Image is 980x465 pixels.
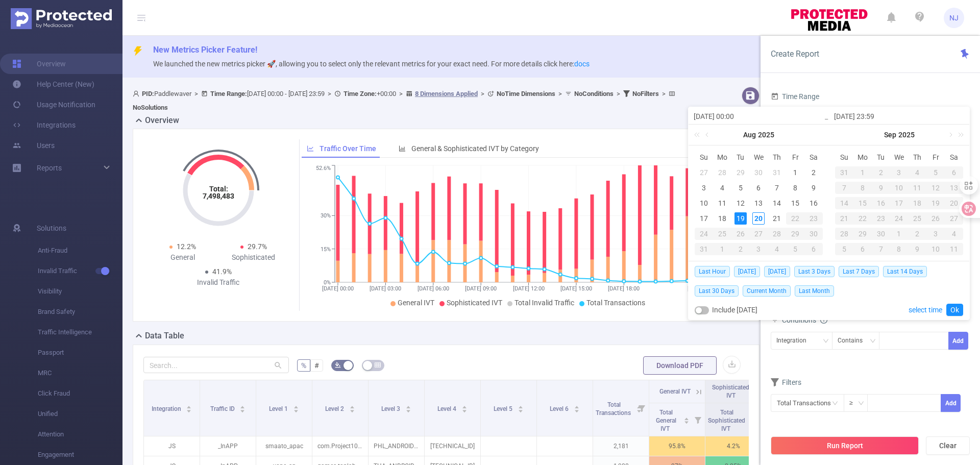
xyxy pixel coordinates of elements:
[807,166,820,179] div: 2
[883,125,897,145] a: Sep
[804,226,823,241] td: August 30, 2025
[768,153,786,162] span: Th
[133,46,143,56] i: icon: thunderbolt
[786,226,804,241] td: August 29, 2025
[853,226,872,241] td: September 29, 2025
[926,153,945,162] span: Fr
[804,212,823,225] div: 23
[853,243,872,255] div: 6
[890,153,909,162] span: We
[872,153,890,162] span: Tu
[698,166,710,179] div: 27
[734,182,747,194] div: 5
[752,197,765,209] div: 13
[411,144,539,153] span: General & Sophisticated IVT by Category
[38,383,122,404] span: Click Fraud
[465,285,497,292] tspan: [DATE] 09:00
[695,211,713,226] td: August 17, 2025
[872,166,890,179] div: 2
[853,150,872,165] th: Mon
[320,144,376,153] span: Traffic Over Time
[926,166,945,179] div: 5
[839,266,879,277] span: Last 7 Days
[890,166,909,179] div: 3
[872,150,890,165] th: Tue
[183,277,254,288] div: Invalid Traffic
[872,241,890,257] td: October 7, 2025
[776,332,814,349] div: Integration
[835,212,853,225] div: 21
[38,240,122,261] span: Anti-Fraud
[786,153,804,162] span: Fr
[210,90,247,97] b: Time Range:
[908,182,926,194] div: 11
[38,404,122,424] span: Unified
[786,243,804,255] div: 5
[890,197,909,209] div: 17
[713,165,731,180] td: July 28, 2025
[786,212,804,225] div: 22
[835,150,853,165] th: Sun
[945,241,963,257] td: October 11, 2025
[716,182,728,194] div: 4
[133,90,142,97] i: icon: user
[698,182,710,194] div: 3
[926,228,945,240] div: 3
[890,165,909,180] td: September 3, 2025
[945,195,963,211] td: September 20, 2025
[771,436,919,455] button: Run Report
[757,125,775,145] a: 2025
[417,285,449,292] tspan: [DATE] 06:00
[890,150,909,165] th: Wed
[12,74,94,94] a: Help Center (New)
[945,166,963,179] div: 6
[853,195,872,211] td: September 15, 2025
[872,195,890,211] td: September 16, 2025
[694,110,824,123] input: Start date
[908,226,926,241] td: October 2, 2025
[713,243,731,255] div: 1
[203,192,234,200] tspan: 7,498,483
[695,241,713,257] td: August 31, 2025
[872,211,890,226] td: September 23, 2025
[926,180,945,195] td: September 12, 2025
[713,195,731,211] td: August 11, 2025
[908,166,926,179] div: 4
[750,228,768,240] div: 27
[218,252,289,263] div: Sophisticated
[949,8,959,28] span: NJ
[872,226,890,241] td: September 30, 2025
[858,400,864,407] i: icon: down
[38,261,122,281] span: Invalid Traffic
[497,90,555,97] b: No Time Dimensions
[38,302,122,322] span: Brand Safety
[695,180,713,195] td: August 3, 2025
[209,185,228,193] tspan: Total:
[713,153,731,162] span: Mo
[145,114,179,127] h2: Overview
[37,158,62,178] a: Reports
[695,228,713,240] div: 24
[555,90,565,97] span: >
[698,197,710,209] div: 10
[771,166,783,179] div: 31
[768,243,786,255] div: 4
[794,266,835,277] span: Last 3 Days
[909,300,942,320] a: select time
[764,266,790,277] span: [DATE]
[37,164,62,172] span: Reports
[945,228,963,240] div: 4
[321,213,331,219] tspan: 30%
[945,197,963,209] div: 20
[853,241,872,257] td: October 6, 2025
[191,90,201,97] span: >
[835,180,853,195] td: September 7, 2025
[908,153,926,162] span: Th
[853,228,872,240] div: 29
[752,212,765,225] div: 20
[872,212,890,225] div: 23
[804,241,823,257] td: September 6, 2025
[734,166,747,179] div: 29
[804,195,823,211] td: August 16, 2025
[948,332,968,350] button: Add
